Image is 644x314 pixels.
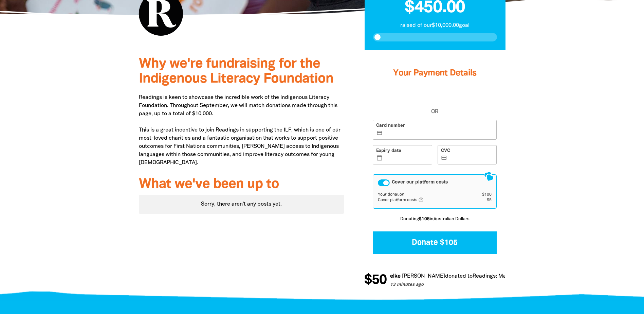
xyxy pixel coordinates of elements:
div: Sorry, there aren't any posts yet. [139,195,344,214]
i: credit_card [376,130,383,136]
button: Cover our platform costs [378,179,390,186]
i: calendar_today [376,155,383,161]
b: $105 [419,217,430,221]
div: Donation stream [364,269,505,291]
td: $100 [473,192,492,197]
em: elke [389,274,399,279]
p: raised of our $10,000.00 goal [373,21,497,30]
p: 13 minutes ago [389,282,553,289]
i: credit_card [441,155,447,161]
span: OR [373,108,497,116]
div: Paginated content [139,195,344,214]
td: $5 [473,197,492,203]
span: donated to [444,274,471,279]
iframe: Secure card number input frame [384,130,493,136]
iframe: Secure expiration date input frame [384,156,429,161]
span: $50 [363,274,385,287]
h3: Your Payment Details [373,60,497,87]
p: Readings is keen to showcase the incredible work of the Indigenous Literacy Foundation. Throughou... [139,93,344,167]
em: [PERSON_NAME] [401,274,444,279]
iframe: PayPal-paypal [373,92,497,108]
td: Your donation [378,192,472,197]
td: Cover platform costs [378,197,472,203]
iframe: Secure CVC input frame [449,156,494,161]
p: Donating in Australian Dollars [373,216,497,223]
h3: What we've been up to [139,177,344,192]
a: Readings: Match Campaign 2025 [471,274,553,279]
button: Donate $105 [373,231,497,254]
span: Why we're fundraising for the Indigenous Literacy Foundation [139,58,333,85]
i: help_outlined [418,197,429,203]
